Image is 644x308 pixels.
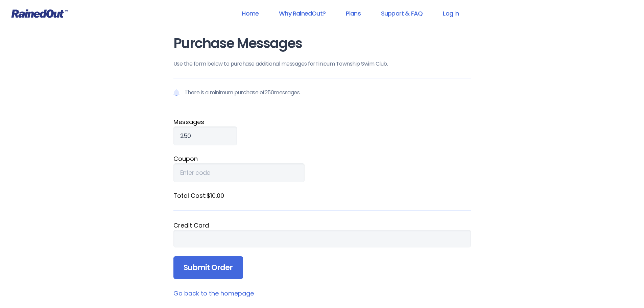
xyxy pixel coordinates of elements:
[173,78,471,107] p: There is a minimum purchase of 250 messages.
[173,126,237,145] input: Qty
[372,6,431,21] a: Support & FAQ
[173,117,471,126] label: Message s
[173,36,471,51] h1: Purchase Messages
[337,6,369,21] a: Plans
[173,256,243,279] input: Submit Order
[233,6,267,21] a: Home
[173,289,254,298] a: Go back to the homepage
[173,89,180,97] img: Notification icon
[270,6,334,21] a: Why RainedOut?
[180,235,464,242] iframe: Secure payment input frame
[173,60,471,68] p: Use the form below to purchase additional messages for Tinicum Township Swim Club .
[173,154,471,163] label: Coupon
[173,163,305,182] input: Enter code
[434,6,468,21] a: Log In
[173,191,471,200] label: Total Cost: $10.00
[173,221,471,230] div: Credit Card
